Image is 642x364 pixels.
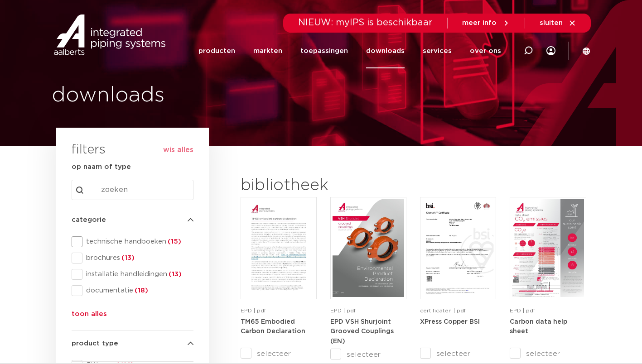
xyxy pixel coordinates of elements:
a: EPD VSH Shurjoint Grooved Couplings (EN) [330,318,394,345]
a: Carbon data help sheet [510,318,567,335]
div: brochures(13) [72,253,193,263]
img: XPress_Koper_BSI-pdf.jpg [422,199,494,297]
a: TM65 Embodied Carbon Declaration [241,318,305,335]
h4: product type [72,338,193,349]
a: over ons [470,34,501,68]
a: services [423,34,452,68]
img: NL-Carbon-data-help-sheet-pdf.jpg [512,199,584,297]
a: markten [253,34,282,68]
div: installatie handleidingen(13) [72,269,193,280]
span: installatie handleidingen [82,270,193,279]
label: selecteer [420,348,496,359]
span: documentatie [82,286,193,295]
button: toon alles [72,309,107,323]
span: meer info [462,19,497,26]
img: VSH-Shurjoint-Grooved-Couplings_A4EPD_5011512_EN-pdf.jpg [333,199,404,297]
strong: XPress Copper BSI [420,319,480,325]
h3: filters [72,139,106,161]
span: sluiten [540,19,563,26]
div: documentatie(18) [72,285,193,296]
h1: downloads [52,81,317,110]
span: certificaten | pdf [420,308,466,313]
a: toepassingen [300,34,348,68]
span: (18) [133,287,148,294]
a: XPress Copper BSI [420,318,480,325]
a: meer info [462,19,510,27]
img: TM65-Embodied-Carbon-Declaration-pdf.jpg [243,199,314,297]
label: selecteer [241,348,317,359]
label: selecteer [330,349,406,360]
h2: bibliotheek [241,175,402,196]
strong: op naam of type [72,163,131,170]
a: sluiten [540,19,576,27]
strong: EPD VSH Shurjoint Grooved Couplings (EN) [330,319,394,345]
span: technische handboeken [82,237,193,246]
a: downloads [366,34,405,68]
span: EPD | pdf [510,308,535,313]
nav: Menu [198,34,501,68]
span: (15) [166,238,181,245]
span: EPD | pdf [330,308,356,313]
div: my IPS [546,41,555,61]
span: (13) [167,271,182,278]
h4: categorie [72,215,193,225]
a: producten [198,34,235,68]
button: wis alles [163,145,193,154]
span: brochures [82,254,193,263]
span: NIEUW: myIPS is beschikbaar [298,18,433,27]
label: selecteer [510,348,586,359]
strong: Carbon data help sheet [510,319,567,335]
span: EPD | pdf [241,308,266,313]
strong: TM65 Embodied Carbon Declaration [241,319,305,335]
div: technische handboeken(15) [72,236,193,247]
span: (13) [120,254,135,261]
